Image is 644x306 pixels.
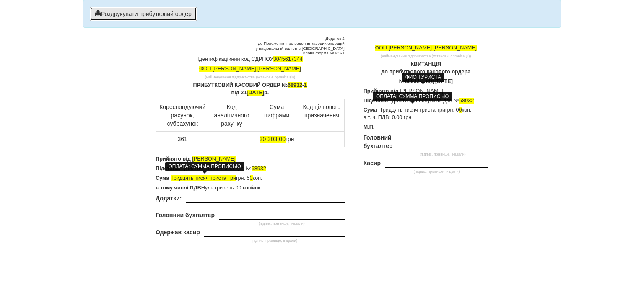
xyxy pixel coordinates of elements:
[364,97,488,105] p: Туристичні послуги за дог. №
[156,99,209,131] td: Кореспондуючий рахунок, субрахунок
[156,211,219,228] th: Головний бухгалтер
[250,175,253,181] span: 0
[204,239,345,243] small: (підпис, прізвище, ініціали)
[192,156,236,162] span: [PERSON_NAME]
[364,61,488,76] p: КВИТАНЦІЯ до прибуткового касового ордера
[385,169,488,174] small: (підпис, прізвище, ініціали)
[260,136,286,143] span: 30 303,00
[364,88,399,94] b: Прийнято від
[402,73,444,82] div: ФИО ТУРИСТА
[156,36,344,56] small: Додаток 2 до Положення про ведення касових операцій у національній валюті в [GEOGRAPHIC_DATA] Тип...
[247,90,264,96] span: [DATE]
[156,82,344,97] p: ПРИБУТКОВИЙ КАСОВИЙ ОРДЕР № - від 21 р.
[373,92,452,101] div: ОПЛАТА: СУММА ПРОПИСЬЮ
[364,106,488,122] p: грн. 0 коп. в т. ч. ПДВ: 0.00 грн
[219,221,345,226] small: (підпис, прізвище, ініціали)
[364,98,388,104] b: Підстава:
[156,175,169,181] b: Сума
[156,56,344,63] p: Ідентифікаційний код ЄДРПОУ
[299,99,344,131] td: Код цільового призначення
[304,82,307,88] span: 1
[156,131,209,147] td: 361
[375,45,477,51] span: ФОП [PERSON_NAME] [PERSON_NAME]
[364,78,488,86] p: від [DATE]
[165,162,244,171] div: ОПЛАТА: СУММА ПРОПИСЬЮ
[171,175,236,181] span: Тридцять тисяч триста три
[364,133,397,159] th: Головний бухгалтер
[400,88,444,94] span: [PERSON_NAME]
[156,175,344,182] p: грн. 5 коп.
[364,124,375,130] b: М.П.
[459,107,462,113] span: 0
[156,184,344,192] p: Нуль гривень 00 копійок
[364,107,377,113] b: Сума
[252,166,266,171] span: 68932
[199,66,301,72] span: ФОП [PERSON_NAME] [PERSON_NAME]
[90,7,197,21] button: Роздрукувати прибутковий ордер
[364,159,385,176] th: Касир
[156,75,344,80] small: (найменування підприємства (установи, організації))
[209,131,254,147] td: —
[156,165,344,173] p: Туристичні послуги за дог. №
[156,228,204,245] th: Одержав касир
[288,82,302,88] span: 68932
[156,156,191,162] b: Прийнято від
[273,56,303,62] span: 3045617344
[397,152,488,157] small: (підпис, прізвище, ініціали)
[299,131,344,147] td: —
[254,99,299,131] td: Сума цифрами
[156,166,180,171] b: Підстава:
[364,54,488,59] small: (найменування підприємства (установи, організації))
[459,98,474,104] span: 68932
[378,107,445,113] span: Тридцять тисяч триста три
[254,131,299,147] td: грн
[399,78,426,84] span: № 68932-1
[156,185,201,191] b: в тому числі ПДВ
[209,99,254,131] td: Код аналітичного рахунку
[156,194,186,211] th: Додатки:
